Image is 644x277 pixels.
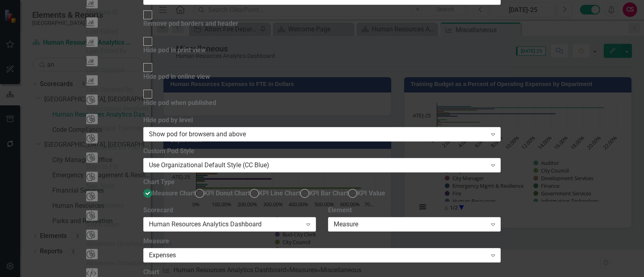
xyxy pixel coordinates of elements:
[149,220,302,229] div: Human Resources Analytics Dashboard
[143,147,501,156] label: Custom Pod Style
[204,189,250,197] span: KPI Donut Chart
[149,160,487,170] div: Use Organizational Default Style (CC Blue)
[143,116,501,125] label: Hide pod by level
[143,178,175,187] label: Chart Type
[149,251,487,260] div: Expenses
[143,206,316,215] label: Scorecard
[143,98,216,108] div: Hide pod when published
[143,46,206,55] div: Hide pod in print view
[143,72,210,82] div: Hide pod in online view
[309,189,348,197] span: KPI Bar Chart
[143,268,501,277] label: Chart
[328,206,501,215] label: Element
[143,19,238,29] div: Remove pod borders and header
[357,189,385,197] span: KPI Value
[143,237,501,246] label: Measure
[334,220,487,229] div: Measure
[152,189,195,197] span: Measure Chart
[149,130,487,139] div: Show pod for browsers and above
[259,189,300,197] span: KPI Line Chart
